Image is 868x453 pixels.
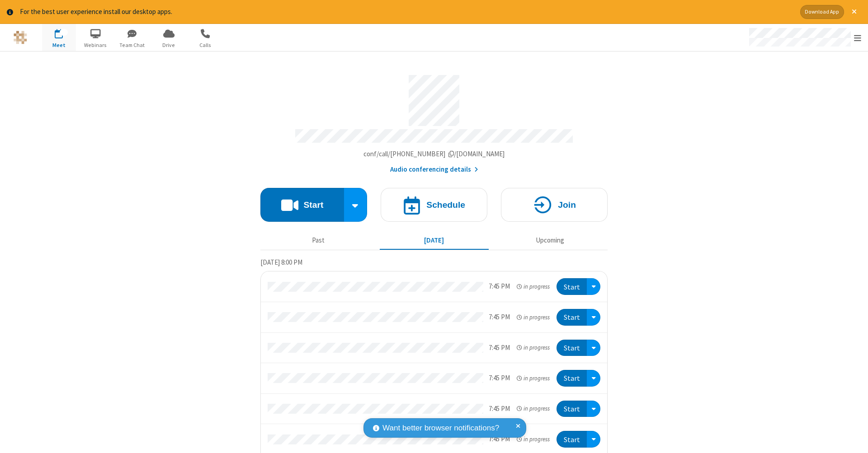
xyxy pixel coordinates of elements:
[489,281,510,292] div: 7:45 PM
[558,201,576,209] h4: Join
[847,5,861,19] button: Close alert
[557,431,587,448] button: Start
[380,232,489,249] button: [DATE]
[557,278,587,295] button: Start
[115,41,149,49] span: Team Chat
[741,24,868,51] div: Open menu
[489,404,510,414] div: 7:45 PM
[79,41,113,49] span: Webinars
[800,5,844,19] button: Download App
[557,401,587,417] button: Start
[557,309,587,326] button: Start
[382,422,499,434] span: Want better browser notifications?
[363,149,505,158] span: Copy my meeting room link
[517,313,550,322] em: in progress
[587,370,600,387] div: Open menu
[20,7,793,17] div: For the best user experience install our desktop apps.
[42,41,76,49] span: Meet
[489,373,510,383] div: 7:45 PM
[344,188,368,222] div: Start conference options
[517,435,550,444] em: in progress
[587,278,600,295] div: Open menu
[381,188,487,222] button: Schedule
[587,431,600,448] div: Open menu
[517,282,550,291] em: in progress
[587,401,600,417] div: Open menu
[501,188,608,222] button: Join
[363,149,505,159] button: Copy my meeting room linkCopy my meeting room link
[587,340,600,356] div: Open menu
[260,188,344,222] button: Start
[517,404,550,413] em: in progress
[390,164,478,175] button: Audio conferencing details
[845,430,861,447] iframe: Chat
[489,312,510,322] div: 7:45 PM
[517,343,550,352] em: in progress
[60,29,68,36] div: 13
[260,258,302,266] span: [DATE] 8:00 PM
[495,232,604,249] button: Upcoming
[14,31,27,44] img: QA Selenium DO NOT DELETE OR CHANGE
[517,374,550,383] em: in progress
[189,41,222,49] span: Calls
[303,201,323,209] h4: Start
[3,24,37,51] button: Logo
[557,340,587,356] button: Start
[264,232,373,249] button: Past
[152,41,186,49] span: Drive
[587,309,600,326] div: Open menu
[260,68,608,174] section: Account details
[557,370,587,387] button: Start
[489,343,510,353] div: 7:45 PM
[426,201,465,209] h4: Schedule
